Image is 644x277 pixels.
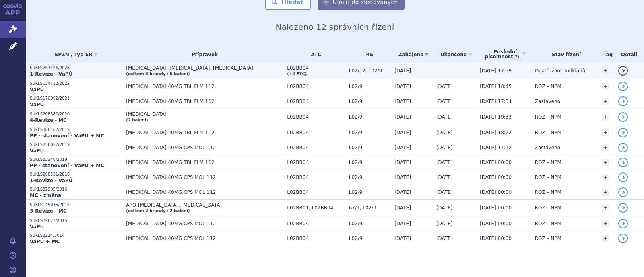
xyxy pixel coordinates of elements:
p: SUKLS145035/2015 [30,202,122,208]
a: detail [618,143,628,152]
span: [DATE] [394,130,411,135]
span: [DATE] 00:00 [480,160,512,165]
span: [DATE] [394,236,411,241]
span: [DATE] 00:00 [480,221,512,226]
span: [DATE] [436,236,453,241]
a: detail [618,158,628,167]
a: detail [618,66,628,76]
strong: VaPÚ + MC [30,239,60,244]
span: APO-[MEDICAL_DATA], [MEDICAL_DATA] [126,202,283,208]
span: [DATE] [394,160,411,165]
span: L02BB04 [287,84,345,89]
span: L02BB01, L02BB04 [287,205,345,211]
strong: 1-Revize - VaPÚ [30,178,72,183]
span: [DATE] 00:00 [480,205,512,211]
a: SPZN / Typ SŘ [30,49,122,60]
span: L02/9 [349,189,391,195]
span: [DATE] [394,68,411,74]
span: [DATE] [436,174,453,180]
span: [MEDICAL_DATA] 40MG CPS MOL 112 [126,145,283,150]
span: [DATE] [436,205,453,211]
span: L02/9 [349,114,391,120]
span: [MEDICAL_DATA] 40MG TBL FLM 112 [126,98,283,104]
span: [DATE] 17:34 [480,98,512,104]
strong: MC - změna [30,193,61,198]
a: Poslednípísemnost(?) [480,46,531,63]
span: L02BB04 [287,174,345,180]
span: Nalezeno 12 správních řízení [275,22,394,32]
strong: VaPÚ [30,224,44,230]
span: [DATE] 00:00 [480,189,512,195]
a: + [602,235,609,242]
span: [MEDICAL_DATA] 40MG CPS MOL 112 [126,236,283,241]
span: [MEDICAL_DATA] 40MG CPS MOL 112 [126,221,283,226]
span: [DATE] 17:32 [480,145,512,150]
span: L02BB04 [287,98,345,104]
th: Stav řízení [531,46,598,63]
th: Tag [598,46,614,63]
p: SUKLS251426/2025 [30,65,122,71]
span: L02BB04 [287,114,345,120]
span: [DATE] [436,84,453,89]
a: + [602,67,609,74]
span: [DATE] [436,189,453,195]
th: ATC [283,46,345,63]
span: ROZ – NPM [535,130,561,135]
span: [DATE] 17:59 [480,68,512,74]
span: ROZ – NPM [535,221,561,226]
span: L02/9 [349,145,391,150]
span: L02/12, L02/9 [349,68,391,74]
a: + [602,98,609,105]
a: Zahájeno [394,49,432,60]
a: + [602,159,609,166]
span: L02/9 [349,98,391,104]
span: [MEDICAL_DATA] 40MG TBL FLM 112 [126,130,283,135]
a: (+2 ATC) [287,72,307,76]
span: L02/9 [349,221,391,226]
span: [DATE] [436,145,453,150]
span: [DATE] [394,174,411,180]
a: detail [618,187,628,197]
span: ROZ – NPM [535,160,561,165]
span: [DATE] [394,221,411,226]
strong: PP - stanovení - VaPÚ + MC [30,133,104,139]
a: detail [618,203,628,213]
span: [DATE] 00:00 [480,236,512,241]
span: L02BB04 [287,189,345,195]
span: [DATE] [394,189,411,195]
span: - [436,68,438,74]
span: [DATE] 19:33 [480,114,512,120]
span: ROZ – NPM [535,205,561,211]
span: [DATE] [436,221,453,226]
a: + [602,144,609,151]
span: ROZ – NPM [535,189,561,195]
span: [DATE] [436,114,453,120]
p: SUKLS208380/2020 [30,111,122,117]
span: Zastaveno [535,98,560,104]
span: L02BB04 [287,160,345,165]
strong: 1-Revize - VaPÚ [30,71,72,77]
span: [DATE] 00:00 [480,174,512,180]
span: ROZ – NPM [535,236,561,241]
p: SUKLS170092/2021 [30,96,122,101]
span: [MEDICAL_DATA] [126,111,283,117]
p: SUKLS79827/2015 [30,218,122,224]
strong: VaPÚ [30,148,44,154]
a: + [602,83,609,90]
strong: 3-Revize - MC [30,208,67,214]
a: detail [618,219,628,228]
span: L02/9 [349,174,391,180]
span: L02BB04 [287,236,345,241]
p: SUKLS134712/2022 [30,81,122,86]
span: [MEDICAL_DATA] 40MG CPS MOL 112 [126,189,283,195]
p: SUKLS256052/2019 [30,142,122,148]
a: detail [618,234,628,243]
span: [DATE] [394,114,411,120]
strong: VaPÚ [30,102,44,107]
span: [DATE] [394,84,411,89]
a: + [602,113,609,121]
a: detail [618,128,628,137]
span: 67/1, L02/9 [349,205,391,211]
p: SUKLS83248/2019 [30,157,122,162]
span: Zastaveno [535,145,560,150]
